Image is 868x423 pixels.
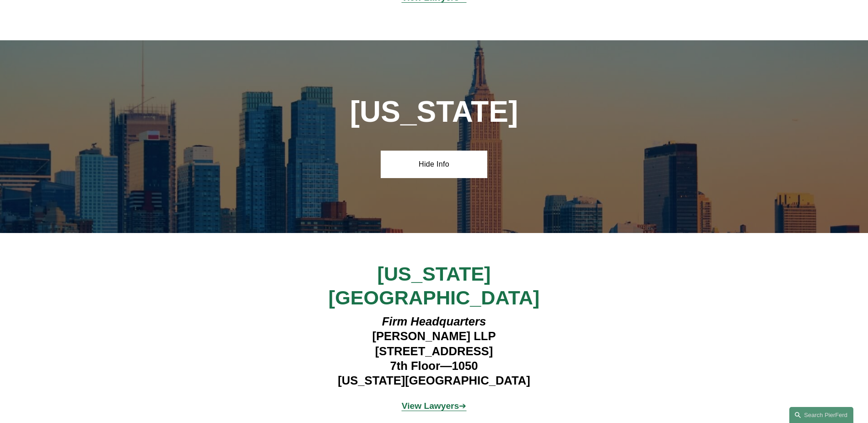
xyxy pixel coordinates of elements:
a: Search this site [789,407,853,423]
span: [US_STATE][GEOGRAPHIC_DATA] [329,263,539,309]
strong: View Lawyers [402,401,459,411]
h1: [US_STATE] [301,95,567,129]
em: Firm Headquarters [382,315,486,328]
span: ➔ [402,401,467,411]
h4: [PERSON_NAME] LLP [STREET_ADDRESS] 7th Floor—1050 [US_STATE][GEOGRAPHIC_DATA] [301,314,567,388]
a: Hide Info [381,151,487,178]
a: View Lawyers➔ [402,401,467,411]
